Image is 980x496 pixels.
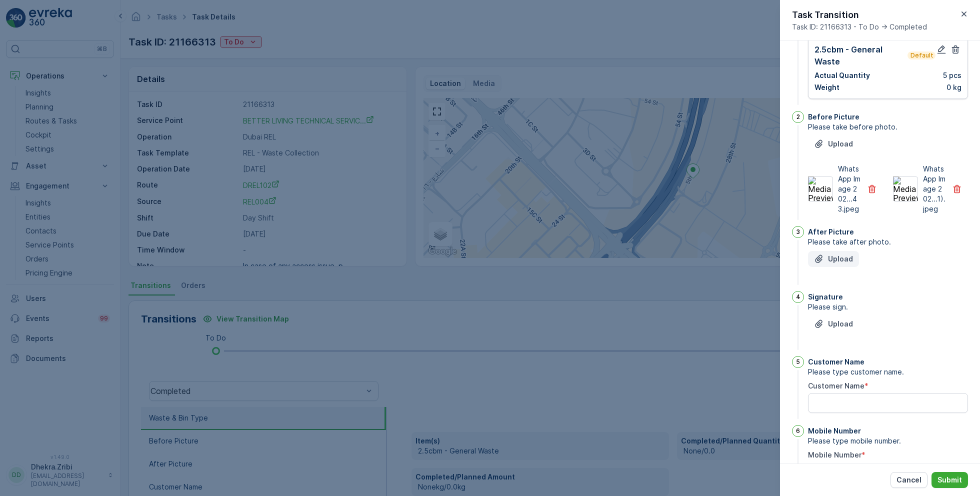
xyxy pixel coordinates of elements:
[909,51,933,59] p: Default
[893,176,918,201] img: Media Preview
[808,302,968,312] span: Please sign.
[890,472,927,488] button: Cancel
[808,450,861,459] label: Mobile Number
[808,357,864,367] p: Customer Name
[792,226,804,238] div: 3
[838,164,861,214] p: WhatsApp Image 202...43.jpeg
[896,475,921,485] p: Cancel
[792,425,804,437] div: 6
[814,70,870,80] p: Actual Quantity
[814,82,839,92] p: Weight
[808,426,861,436] p: Mobile Number
[923,164,946,214] p: WhatsApp Image 202...1).jpeg
[808,112,859,122] p: Before Picture
[808,122,968,132] span: Please take before photo.
[808,436,968,446] span: Please type mobile number.
[828,254,853,264] p: Upload
[808,227,854,237] p: After Picture
[828,139,853,149] p: Upload
[808,381,864,390] label: Customer Name
[808,316,859,332] button: Upload File
[792,8,927,22] p: Task Transition
[808,251,859,267] button: Upload File
[828,319,853,329] p: Upload
[808,367,968,377] span: Please type customer name.
[808,176,833,201] img: Media Preview
[808,136,859,152] button: Upload File
[792,356,804,368] div: 5
[808,237,968,247] span: Please take after photo.
[792,22,927,32] span: Task ID: 21166313 - To Do -> Completed
[792,111,804,123] div: 2
[946,82,961,92] p: 0 kg
[931,472,968,488] button: Submit
[808,292,843,302] p: Signature
[792,291,804,303] div: 4
[943,70,961,80] p: 5 pcs
[814,43,905,67] p: 2.5cbm - General Waste
[937,475,962,485] p: Submit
